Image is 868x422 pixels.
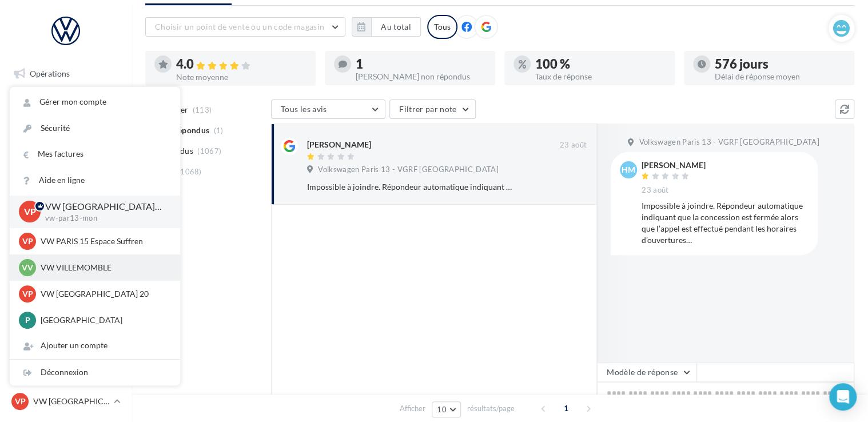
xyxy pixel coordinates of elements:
div: Taux de réponse [535,73,666,81]
div: 100 % [535,58,666,70]
span: résultats/page [467,403,515,414]
span: VP [24,205,36,218]
p: [GEOGRAPHIC_DATA] [41,314,166,326]
div: 1 [356,58,486,70]
button: Modèle de réponse [597,363,696,382]
div: [PERSON_NAME] [642,161,706,169]
p: VW [GEOGRAPHIC_DATA] 13 [33,396,109,407]
div: Déconnexion [10,360,180,385]
a: Boîte de réception99+ [7,90,125,115]
span: Opérations [30,69,70,78]
span: Volkswagen Paris 13 - VGRF [GEOGRAPHIC_DATA] [639,137,819,148]
span: Afficher [400,403,425,414]
button: Au total [352,17,421,37]
button: Choisir un point de vente ou un code magasin [145,17,345,37]
a: Gérer mon compte [10,89,180,115]
a: Visibilité en ligne [7,120,125,144]
a: Mes factures [10,141,180,167]
a: PLV et print personnalisable [7,262,125,296]
a: Contacts [7,177,125,201]
p: VW PARIS 15 Espace Suffren [41,236,166,247]
button: Au total [371,17,421,37]
a: Opérations [7,62,125,86]
span: 10 [437,405,447,414]
span: VP [15,396,26,407]
span: HM [622,164,635,176]
div: Open Intercom Messenger [829,383,857,411]
a: Médiathèque [7,205,125,229]
div: Impossible à joindre. Répondeur automatique indiquant que la concession est fermée alors que l’ap... [307,181,512,193]
div: [PERSON_NAME] [307,139,371,150]
a: Campagnes DataOnDemand [7,300,125,333]
a: Sécurité [10,116,180,141]
p: vw-par13-mon [45,213,162,224]
span: (113) [193,105,212,114]
span: (1068) [178,167,202,176]
div: Tous [427,15,457,39]
button: Tous les avis [271,99,385,119]
div: [PERSON_NAME] non répondus [356,73,486,81]
button: Filtrer par note [389,99,476,119]
span: VP [22,288,33,300]
p: VW [GEOGRAPHIC_DATA] 13 [45,200,162,213]
p: VW [GEOGRAPHIC_DATA] 20 [41,288,166,300]
span: Volkswagen Paris 13 - VGRF [GEOGRAPHIC_DATA] [318,165,498,175]
div: Ajouter un compte [10,333,180,359]
a: VP VW [GEOGRAPHIC_DATA] 13 [9,391,122,412]
div: Impossible à joindre. Répondeur automatique indiquant que la concession est fermée alors que l’ap... [642,200,809,246]
div: Note moyenne [176,73,306,81]
div: Délai de réponse moyen [715,73,845,81]
div: 576 jours [715,58,845,70]
div: 4.0 [176,58,306,71]
span: 23 août [560,140,587,150]
span: VV [22,262,33,273]
a: Calendrier [7,233,125,257]
span: Choisir un point de vente ou un code magasin [155,22,324,31]
a: Campagnes [7,148,125,172]
span: Tous les avis [281,104,327,114]
span: (1067) [197,146,221,156]
span: VP [22,236,33,247]
a: Aide en ligne [10,168,180,193]
button: 10 [432,401,461,417]
p: VW VILLEMOMBLE [41,262,166,273]
span: P [25,314,30,326]
span: 1 [557,399,575,417]
span: 23 août [642,185,668,196]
